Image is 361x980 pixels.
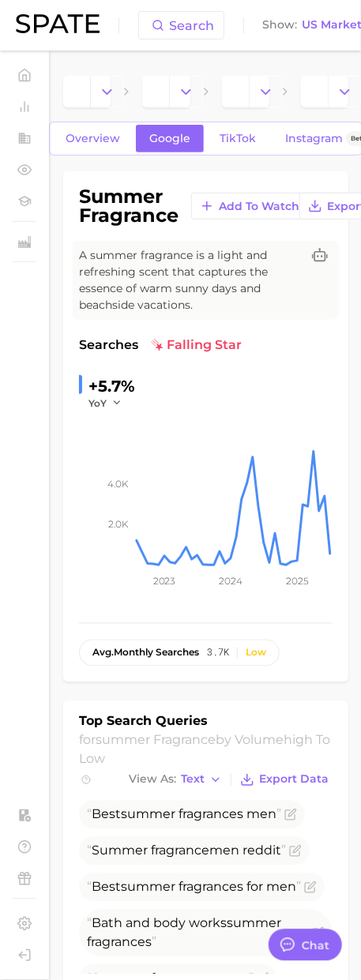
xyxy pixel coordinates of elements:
span: Bath and body works s [87,916,281,950]
img: falling star [151,339,164,351]
button: Change Category [169,76,203,107]
button: Change Category [90,76,124,107]
span: Search [169,18,214,33]
button: View AsText [125,770,226,790]
img: SPATE [16,14,100,33]
span: summer [227,916,281,931]
tspan: 2025 [286,576,309,588]
a: TikTok [206,125,269,152]
span: A summer fragrance is a light and refreshing scent that captures the essence of warm sunny days a... [79,247,301,314]
span: men reddit [87,843,286,858]
span: summer [121,807,175,822]
a: 2. personal fragrance [142,76,169,107]
span: Searches [79,336,138,355]
a: Log out. Currently logged in with e-mail fekpe@takasago.com. [13,944,36,967]
a: Google [136,125,204,152]
span: summer fragrance [96,733,216,748]
button: YoY [88,396,122,410]
button: Flag as miscategorized or irrelevant [312,927,325,940]
abbr: average [92,647,114,659]
span: fragrance [179,880,237,895]
span: Overview [66,132,120,145]
span: View As [129,775,176,784]
span: 3.7k [207,648,229,659]
span: Summer [92,843,148,858]
span: Export Data [259,773,329,787]
button: avg.monthly searches3.7kLow [79,640,280,666]
input: Search here for a brand, industry, or ingredient [149,12,152,39]
span: falling star [151,336,242,355]
span: YoY [88,396,107,410]
span: summer [121,880,175,895]
button: Export Data [236,769,333,791]
span: Show [263,21,298,29]
h1: Top Search Queries [79,712,208,731]
a: Overview [52,125,133,152]
button: Flag as miscategorized or irrelevant [289,845,302,858]
tspan: 4.0k [107,478,129,490]
div: +5.7% [88,374,135,399]
button: Flag as miscategorized or irrelevant [304,881,317,894]
span: Best s men [87,807,281,822]
span: Text [181,775,205,784]
tspan: 2023 [153,576,176,588]
div: Low [246,648,266,659]
button: Flag as miscategorized or irrelevant [284,809,297,821]
span: fragrance [179,807,237,822]
a: 1. fragrance [63,76,90,107]
span: Best s for men [87,880,301,895]
a: 4. summer fragrance [301,76,328,107]
span: monthly searches [92,648,199,659]
span: fragrance [87,935,145,950]
span: high to low [79,733,330,767]
span: TikTok [220,132,256,145]
span: Instagram [285,132,343,145]
tspan: 2.0k [108,518,129,530]
span: Add to Watchlist [219,200,316,213]
a: 3. perfume products [222,76,249,107]
span: fragrance [151,843,209,858]
span: Google [149,132,190,145]
button: Change Category [249,76,283,107]
button: Add to Watchlist [191,193,342,220]
tspan: 2024 [219,576,243,588]
h2: for by Volume [79,731,333,769]
h1: summer fragrance [79,187,179,225]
